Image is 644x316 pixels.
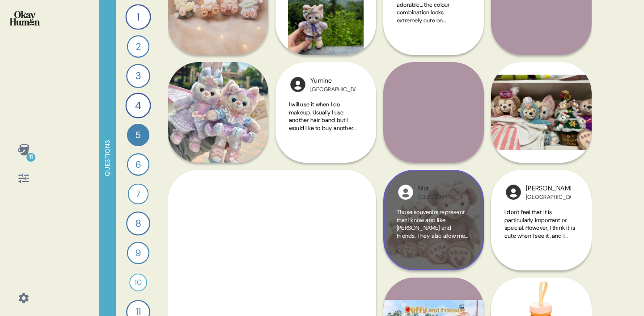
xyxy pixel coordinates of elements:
[310,86,356,93] div: [GEOGRAPHIC_DATA]
[129,274,147,291] div: 10
[125,4,151,29] div: 1
[418,194,463,201] div: [GEOGRAPHIC_DATA]
[127,35,149,58] div: 2
[126,211,150,236] div: 8
[504,183,522,201] img: l1ibTKarBSWXLOhlfT5LxFP+OttMJpPJZDKZTCbz9PgHEggSPYjZSwEAAAAASUVORK5CYII=
[526,184,571,194] div: [PERSON_NAME]
[126,64,150,88] div: 3
[397,208,468,271] span: Those souvenirs represent that I know and like [PERSON_NAME] and friends. They also allow me to b...
[418,184,463,194] div: Mia
[127,242,149,264] div: 9
[127,124,149,146] div: 5
[310,76,356,86] div: Yumine
[289,76,307,93] img: l1ibTKarBSWXLOhlfT5LxFP+OttMJpPJZDKZTCbz9PgHEggSPYjZSwEAAAAASUVORK5CYII=
[289,101,361,163] span: I will use it when I do makeup. Usually I use another hair band but I would like to buy another [...
[127,153,149,176] div: 6
[504,208,578,255] span: I don't feel that it is particularly important or special. However, I think it is cute when I see...
[125,93,151,118] div: 4
[526,194,571,201] div: [GEOGRAPHIC_DATA]
[10,11,40,25] img: okayhuman.3b1b6348.png
[397,183,415,201] img: wHz4cEhdHTvXgAAAABJRU5ErkJggg==
[128,184,149,205] div: 7
[26,153,35,162] div: 11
